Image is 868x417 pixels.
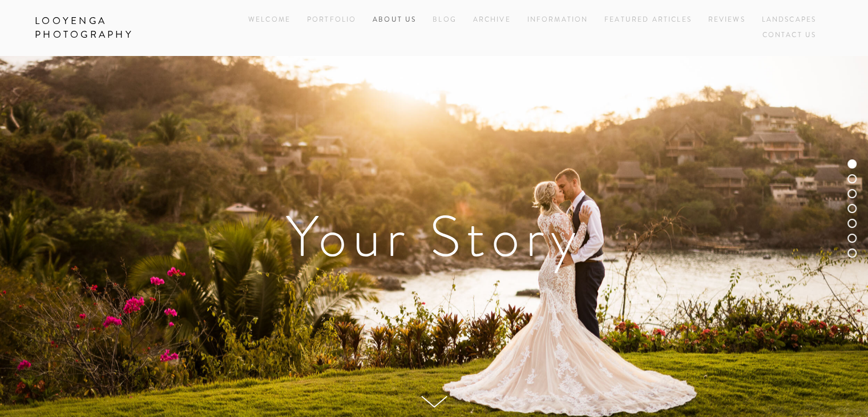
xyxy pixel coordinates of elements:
h1: Your Story [35,208,833,265]
a: Contact Us [762,28,816,43]
a: Looyenga Photography [26,11,208,45]
a: Reviews [708,13,745,28]
a: Blog [433,13,457,28]
a: Welcome [248,13,290,28]
a: Featured Articles [604,13,692,28]
a: Landscapes [761,13,816,28]
a: Archive [473,13,511,28]
a: Information [527,15,588,25]
a: Portfolio [307,15,356,25]
a: About Us [373,13,416,28]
